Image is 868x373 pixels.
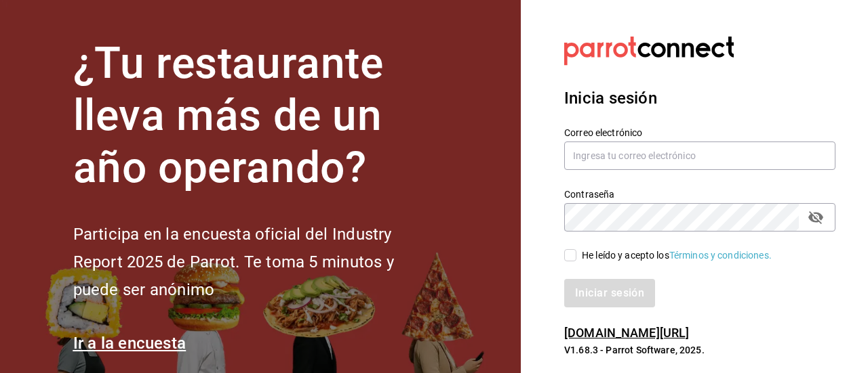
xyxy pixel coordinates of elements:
[73,221,439,303] h2: Participa en la encuesta oficial del Industry Report 2025 de Parrot. Te toma 5 minutos y puede se...
[564,86,835,110] h3: Inicia sesión
[804,206,827,229] button: passwordField
[73,334,186,353] a: Ir a la encuesta
[564,128,835,137] label: Correo electrónico
[564,190,835,199] label: Contraseña
[582,248,772,263] div: He leído y acepto los
[564,343,835,357] p: V1.68.3 - Parrot Software, 2025.
[669,250,772,261] a: Términos y condiciones.
[73,38,439,194] h1: ¿Tu restaurante lleva más de un año operando?
[564,326,689,340] a: [DOMAIN_NAME][URL]
[564,141,835,170] input: Ingresa tu correo electrónico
